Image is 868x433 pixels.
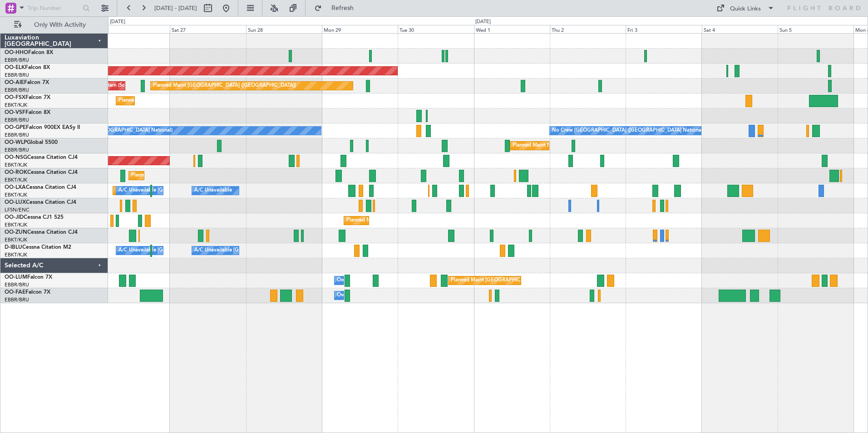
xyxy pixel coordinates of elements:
[5,207,30,213] a: LFSN/ENC
[552,124,704,138] div: No Crew [GEOGRAPHIC_DATA] ([GEOGRAPHIC_DATA] National)
[5,57,29,64] a: EBBR/BRU
[5,125,80,130] a: OO-GPEFalcon 900EX EASy II
[513,139,578,153] div: Planned Maint Milan (Linate)
[5,221,27,228] a: EBKT/KJK
[474,25,550,33] div: Wed 1
[5,132,29,138] a: EBBR/BRU
[118,94,224,108] div: Planned Maint Kortrijk-[GEOGRAPHIC_DATA]
[5,236,27,243] a: EBKT/KJK
[398,25,473,33] div: Tue 30
[324,5,362,11] span: Refresh
[5,290,25,295] span: OO-FAE
[5,170,27,175] span: OO-ROK
[5,102,27,108] a: EBKT/KJK
[5,275,27,280] span: OO-LUM
[5,281,29,288] a: EBBR/BRU
[337,274,399,287] div: Owner Melsbroek Air Base
[5,65,50,70] a: OO-ELKFalcon 8X
[5,50,28,55] span: OO-HHO
[194,244,339,257] div: A/C Unavailable [GEOGRAPHIC_DATA]-[GEOGRAPHIC_DATA]
[550,25,626,33] div: Thu 2
[5,192,27,198] a: EBKT/KJK
[5,162,27,168] a: EBKT/KJK
[5,110,25,115] span: OO-VSF
[5,200,26,205] span: OO-LUX
[5,215,24,220] span: OO-JID
[5,50,53,55] a: OO-HHOFalcon 8X
[626,25,701,33] div: Fri 3
[475,18,491,26] div: [DATE]
[194,184,232,197] div: A/C Unavailable
[5,80,49,85] a: OO-AIEFalcon 7X
[153,79,296,93] div: Planned Maint [GEOGRAPHIC_DATA] ([GEOGRAPHIC_DATA])
[702,25,778,33] div: Sat 4
[5,155,78,160] a: OO-NSGCessna Citation CJ4
[5,140,27,145] span: OO-WLP
[712,1,779,15] button: Quick Links
[5,275,52,280] a: OO-LUMFalcon 7X
[5,155,27,160] span: OO-NSG
[5,80,24,85] span: OO-AIE
[5,117,29,123] a: EBBR/BRU
[110,18,125,26] div: [DATE]
[5,290,50,295] a: OO-FAEFalcon 7X
[5,72,29,79] a: EBBR/BRU
[28,1,80,15] input: Trip Number
[310,1,365,15] button: Refresh
[5,110,50,115] a: OO-VSFFalcon 8X
[5,125,26,130] span: OO-GPE
[5,185,76,190] a: OO-LXACessna Citation CJ4
[5,245,71,250] a: D-IBLUCessna Citation M2
[5,251,27,258] a: EBKT/KJK
[5,87,29,93] a: EBBR/BRU
[730,5,761,14] div: Quick Links
[5,230,27,235] span: OO-ZUN
[131,169,237,182] div: Planned Maint Kortrijk-[GEOGRAPHIC_DATA]
[337,289,399,302] div: Owner Melsbroek Air Base
[778,25,853,33] div: Sun 5
[5,185,26,190] span: OO-LXA
[246,25,322,33] div: Sun 28
[5,170,78,175] a: OO-ROKCessna Citation CJ4
[170,25,246,33] div: Sat 27
[5,245,22,250] span: D-IBLU
[10,18,99,32] button: Only With Activity
[5,65,25,70] span: OO-ELK
[322,25,398,33] div: Mon 29
[5,140,58,145] a: OO-WLPGlobal 5500
[118,184,287,197] div: A/C Unavailable [GEOGRAPHIC_DATA] ([GEOGRAPHIC_DATA] National)
[5,177,27,183] a: EBKT/KJK
[154,4,197,12] span: [DATE] - [DATE]
[5,95,25,100] span: OO-FSX
[118,244,287,257] div: A/C Unavailable [GEOGRAPHIC_DATA] ([GEOGRAPHIC_DATA] National)
[5,296,29,303] a: EBBR/BRU
[5,147,29,153] a: EBBR/BRU
[346,214,452,227] div: Planned Maint Kortrijk-[GEOGRAPHIC_DATA]
[451,274,615,287] div: Planned Maint [GEOGRAPHIC_DATA] ([GEOGRAPHIC_DATA] National)
[5,95,50,100] a: OO-FSXFalcon 7X
[24,22,96,28] span: Only With Activity
[5,215,64,220] a: OO-JIDCessna CJ1 525
[94,25,170,33] div: Fri 26
[5,200,76,205] a: OO-LUXCessna Citation CJ4
[5,230,78,235] a: OO-ZUNCessna Citation CJ4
